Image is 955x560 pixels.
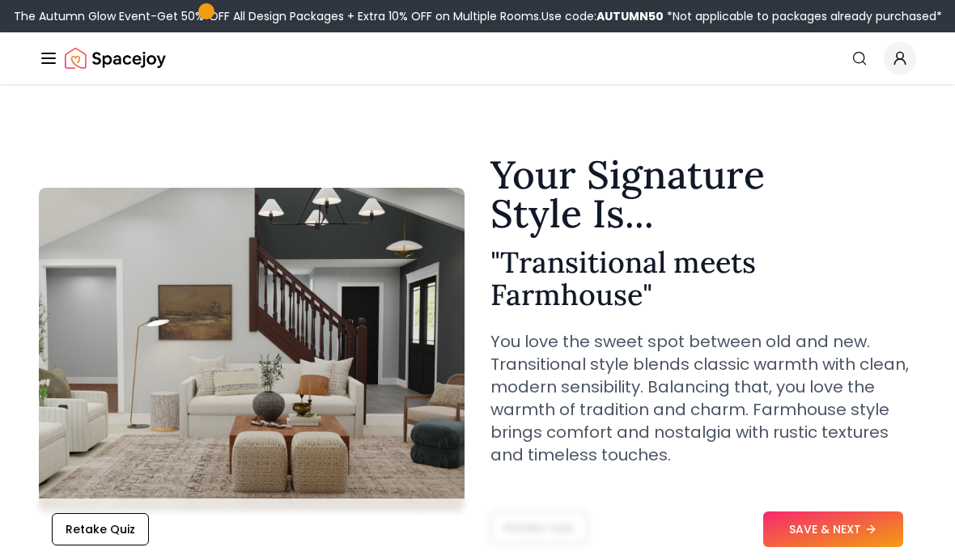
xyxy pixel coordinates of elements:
button: Retake Quiz [52,513,149,545]
nav: Global [39,32,916,84]
img: Spacejoy Logo [65,42,166,74]
div: The Autumn Glow Event-Get 50% OFF All Design Packages + Extra 10% OFF on Multiple Rooms. [14,8,942,24]
button: SAVE & NEXT [763,511,903,547]
p: You love the sweet spot between old and new. Transitional style blends classic warmth with clean,... [490,330,916,466]
h2: " Transitional meets Farmhouse " [490,246,916,311]
img: Transitional meets Farmhouse Style Example [39,188,465,511]
span: Use code: [541,8,664,24]
a: Spacejoy [65,42,166,74]
h1: Your Signature Style Is... [490,155,916,233]
span: *Not applicable to packages already purchased* [664,8,942,24]
b: AUTUMN50 [596,8,664,24]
